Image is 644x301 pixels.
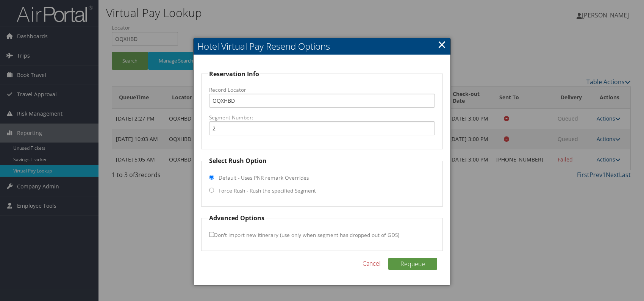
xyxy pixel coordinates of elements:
a: Cancel [363,259,381,268]
label: Record Locator [209,86,435,94]
label: Segment Number: [209,114,435,121]
h2: Hotel Virtual Pay Resend Options [194,38,450,55]
label: Force Rush - Rush the specified Segment [219,187,316,194]
legend: Advanced Options [208,213,266,223]
legend: Reservation Info [208,69,260,78]
input: Don't import new itinerary (use only when segment has dropped out of GDS) [209,232,214,237]
label: Don't import new itinerary (use only when segment has dropped out of GDS) [209,228,399,242]
button: Requeue [388,258,437,270]
legend: Select Rush Option [208,156,268,165]
a: Close [438,37,446,52]
label: Default - Uses PNR remark Overrides [219,174,309,182]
